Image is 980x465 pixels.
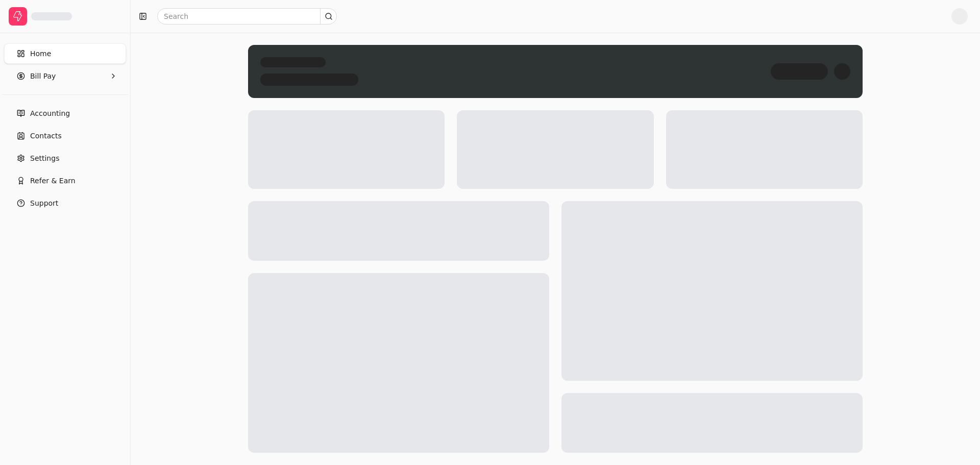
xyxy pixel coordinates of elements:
a: Home [4,43,126,64]
input: Search [157,8,337,25]
button: Support [4,193,126,213]
span: Support [30,198,58,209]
a: Accounting [4,103,126,124]
a: Contacts [4,126,126,146]
a: Settings [4,148,126,168]
button: Refer & Earn [4,170,126,191]
span: Bill Pay [30,71,56,82]
span: Refer & Earn [30,176,76,186]
span: Contacts [30,131,62,141]
span: Home [30,48,51,59]
span: Settings [30,153,59,164]
button: Bill Pay [4,66,126,86]
span: Accounting [30,108,70,119]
